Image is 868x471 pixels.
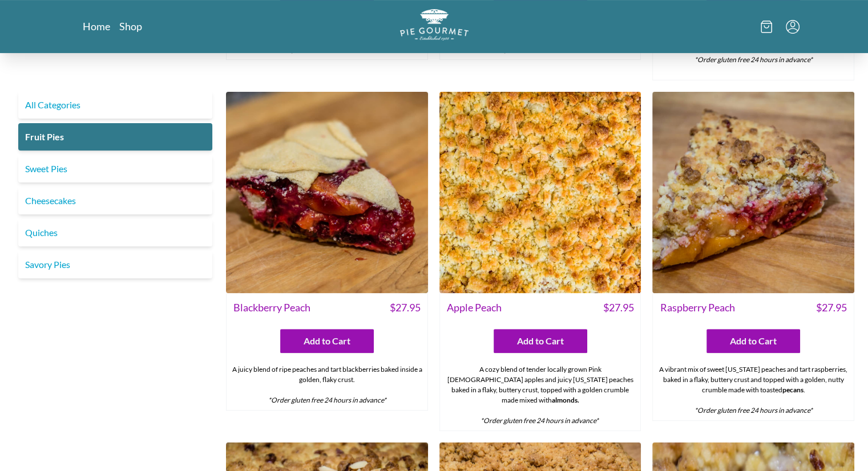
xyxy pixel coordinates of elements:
[440,360,641,431] div: A cozy blend of tender locally grown Pink [DEMOGRAPHIC_DATA] apples and juicy [US_STATE] peaches ...
[603,300,633,315] span: $ 27.95
[233,300,310,315] span: Blackberry Peach
[18,187,212,214] a: Cheesecakes
[83,19,110,33] a: Home
[786,20,800,34] button: Menu
[552,396,579,404] strong: almonds.
[227,360,427,410] div: A juicy blend of ripe peaches and tart blackberries baked inside a golden, flaky crust.
[400,9,469,44] a: Logo
[481,416,599,425] em: *Order gluten free 24 hours in advance*
[18,219,212,246] a: Quiches
[18,155,212,182] a: Sweet Pies
[439,92,641,294] img: Apple Peach
[660,300,734,315] span: Raspberry Peach
[390,300,421,315] span: $ 27.95
[268,45,386,54] em: *Order gluten free 24 hours in advance*
[268,396,386,404] em: *Order gluten free 24 hours in advance*
[400,9,469,40] img: logo
[119,19,142,33] a: Shop
[18,123,212,151] a: Fruit Pies
[652,92,854,294] img: Raspberry Peach
[517,334,564,348] span: Add to Cart
[653,360,854,420] div: A vibrant mix of sweet [US_STATE] peaches and tart raspberries, baked in a flaky, buttery crust a...
[782,385,804,394] strong: pecans
[730,334,777,348] span: Add to Cart
[304,334,350,348] span: Add to Cart
[816,300,847,315] span: $ 27.95
[18,251,212,278] a: Savory Pies
[695,55,813,64] em: *Order gluten free 24 hours in advance*
[481,45,599,54] em: *Order gluten free 24 hours in advance*
[226,92,428,294] img: Blackberry Peach
[706,329,800,353] button: Add to Cart
[280,329,374,353] button: Add to Cart
[695,406,813,415] em: *Order gluten free 24 hours in advance*
[18,91,212,119] a: All Categories
[494,329,587,353] button: Add to Cart
[447,300,502,315] span: Apple Peach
